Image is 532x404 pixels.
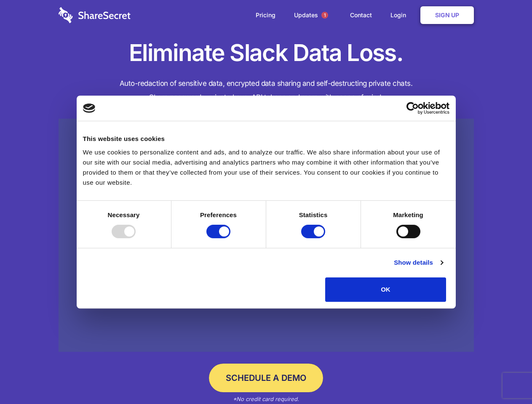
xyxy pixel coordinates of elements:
a: Contact [342,2,380,28]
button: OK [325,277,446,302]
strong: Preferences [200,211,237,218]
a: Usercentrics Cookiebot - opens in a new window [376,102,449,114]
a: Wistia video thumbnail [59,119,474,352]
a: Pricing [247,2,284,28]
img: logo-wordmark-white-trans-d4663122ce5f474addd5e946df7df03e33cb6a1c49d2221995e7729f52c070b2.svg [59,7,131,23]
img: logo [83,104,96,113]
em: *No credit card required. [233,396,299,402]
span: 1 [321,12,328,19]
div: We use cookies to personalize content and ads, and to analyze our traffic. We also share informat... [83,147,449,188]
a: Show details [394,258,443,268]
strong: Necessary [108,211,140,218]
h1: Eliminate Slack Data Loss. [59,38,474,68]
a: Schedule a Demo [209,364,323,392]
a: Login [382,2,419,28]
h4: Auto-redaction of sensitive data, encrypted data sharing and self-destructing private chats. Shar... [59,77,474,104]
a: Sign Up [420,6,474,24]
strong: Statistics [299,211,328,218]
strong: Marketing [393,211,423,218]
div: This website uses cookies [83,134,449,144]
